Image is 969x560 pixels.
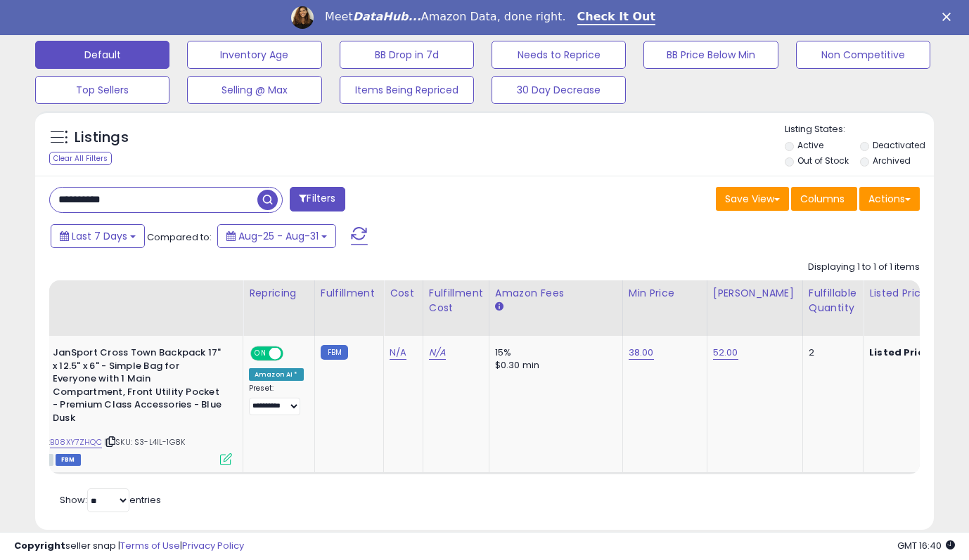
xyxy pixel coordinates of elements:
div: Fulfillment Cost [429,286,483,315]
div: Fulfillable Quantity [809,286,857,315]
button: Actions [859,187,920,211]
a: 38.00 [629,346,654,360]
span: | SKU: S3-L4IL-1G8K [104,436,185,448]
small: Amazon Fees. [495,301,503,313]
div: Amazon AI * [249,368,304,381]
label: Active [797,139,823,151]
span: Aug-25 - Aug-31 [238,229,319,243]
div: 15% [495,346,612,359]
button: Selling @ Max [187,76,321,104]
div: Min Price [629,286,701,301]
span: Last 7 Days [72,229,127,243]
div: [PERSON_NAME] [713,286,797,301]
button: Aug-25 - Aug-31 [217,224,336,248]
div: Amazon Fees [495,286,617,301]
div: Repricing [249,286,309,301]
b: JanSport Cross Town Backpack 17" x 12.5" x 6" - Simple Bag for Everyone with 1 Main Compartment, ... [53,346,224,428]
button: Filters [290,187,345,211]
div: Close [942,13,956,21]
a: Privacy Policy [182,539,244,552]
button: 30 Day Decrease [492,76,626,104]
button: BB Price Below Min [643,41,778,69]
a: N/A [390,346,406,360]
strong: Copyright [14,539,65,552]
button: Inventory Age [187,41,321,69]
a: Check It Out [577,10,656,25]
span: 2025-09-8 16:40 GMT [897,539,955,552]
div: Displaying 1 to 1 of 1 items [808,261,920,274]
h5: Listings [75,128,129,148]
button: Non Competitive [796,41,930,69]
div: Clear All Filters [49,152,112,165]
a: B08XY7ZHQC [50,436,102,448]
a: N/A [429,346,446,360]
div: Title [18,286,237,301]
i: DataHub... [353,10,421,23]
div: 2 [809,346,852,359]
button: Save View [716,187,789,211]
span: Compared to: [147,230,212,244]
div: Fulfillment [321,286,378,301]
div: Cost [390,286,417,301]
button: Last 7 Days [51,224,145,248]
button: Columns [791,187,857,211]
b: Listed Price: [869,346,933,359]
label: Archived [873,155,911,167]
span: OFF [281,348,304,360]
div: $0.30 min [495,359,612,372]
button: Top Sellers [35,76,169,104]
button: Items Being Repriced [340,76,474,104]
div: seller snap | | [14,540,244,553]
label: Deactivated [873,139,925,151]
div: Preset: [249,384,304,415]
span: Show: entries [60,493,161,507]
span: Columns [800,192,845,206]
img: Profile image for Georgie [291,6,314,29]
a: Terms of Use [120,539,180,552]
button: BB Drop in 7d [340,41,474,69]
label: Out of Stock [797,155,849,167]
button: Needs to Reprice [492,41,626,69]
div: Meet Amazon Data, done right. [325,10,566,24]
p: Listing States: [785,123,934,136]
button: Default [35,41,169,69]
a: 52.00 [713,346,738,360]
small: FBM [321,345,348,360]
span: FBM [56,454,81,466]
span: ON [252,348,269,360]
